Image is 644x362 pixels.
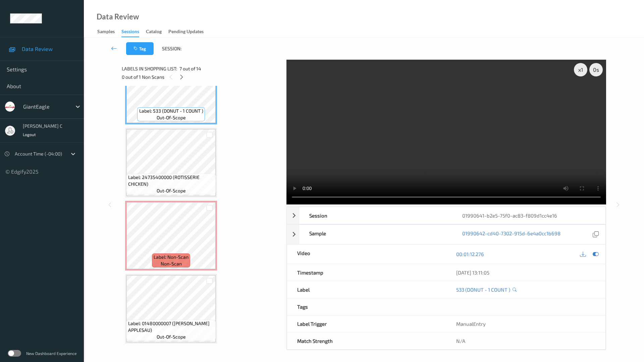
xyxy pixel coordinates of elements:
[287,245,446,264] div: Video
[446,333,605,349] div: N/A
[287,333,446,349] div: Match Strength
[122,73,282,81] div: 0 out of 1 Non Scans
[299,225,452,244] div: Sample
[287,281,446,298] div: Label
[462,230,560,239] a: 01990642-cd40-7302-915d-6e4a0cc1b698
[446,315,605,332] div: ManualEntry
[452,207,605,224] div: 01990641-b2e5-75f0-ac83-f809d1cc4e16
[139,108,203,114] span: Label: 533 (DONUT - 1 COUNT )
[154,254,189,260] span: Label: Non-Scan
[97,28,115,37] div: Samples
[157,334,186,340] span: out-of-scope
[121,27,146,37] a: Sessions
[122,65,177,72] span: Labels in shopping list:
[179,65,201,72] span: 7 out of 14
[97,13,139,20] div: Data Review
[97,27,121,37] a: Samples
[287,225,606,244] div: Sample01990642-cd40-7302-915d-6e4a0cc1b698
[161,260,182,267] span: non-scan
[299,207,452,224] div: Session
[574,63,587,76] div: x 1
[146,27,168,37] a: Catalog
[287,298,446,315] div: Tags
[157,114,186,121] span: out-of-scope
[146,28,162,37] div: Catalog
[126,42,154,55] button: Tag
[287,207,606,224] div: Session01990641-b2e5-75f0-ac83-f809d1cc4e16
[456,269,595,276] div: [DATE] 13:11:05
[157,187,186,194] span: out-of-scope
[162,45,181,52] span: Session:
[287,315,446,332] div: Label Trigger
[168,28,204,37] div: Pending Updates
[456,286,510,293] a: 533 (DONUT - 1 COUNT )
[128,320,214,334] span: Label: 01480000007 ([PERSON_NAME] APPLESAU)
[121,28,139,37] div: Sessions
[168,27,210,37] a: Pending Updates
[589,63,603,76] div: 0 s
[128,174,214,187] span: Label: 24735400000 (ROTISSERIE CHICKEN)
[456,251,484,257] a: 00:01:12.276
[287,264,446,281] div: Timestamp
